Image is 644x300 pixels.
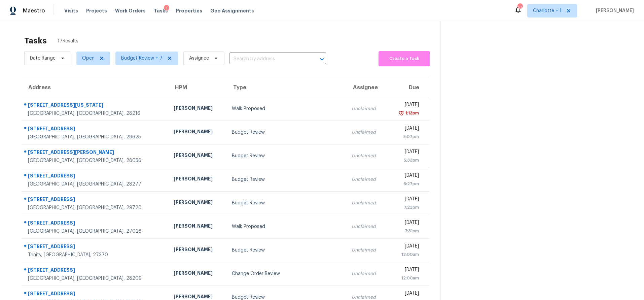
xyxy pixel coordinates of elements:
[28,267,163,275] div: [STREET_ADDRESS]
[346,78,387,97] th: Assignee
[174,246,221,255] div: [PERSON_NAME]
[352,153,382,159] div: Unclaimed
[174,128,221,137] div: [PERSON_NAME]
[352,223,382,230] div: Unclaimed
[352,129,382,136] div: Unclaimed
[393,180,419,187] div: 6:27pm
[154,8,168,13] span: Tasks
[232,247,341,254] div: Budget Review
[30,55,56,62] span: Date Range
[28,204,163,211] div: [GEOGRAPHIC_DATA], [GEOGRAPHIC_DATA], 29720
[22,78,168,97] th: Address
[387,78,429,97] th: Due
[404,110,419,116] div: 1:13pm
[533,7,562,14] span: Charlotte + 1
[232,176,341,183] div: Budget Review
[229,54,307,64] input: Search by address
[115,7,146,14] span: Work Orders
[317,55,327,64] button: Open
[232,200,341,206] div: Budget Review
[393,228,419,234] div: 7:31pm
[393,196,419,204] div: [DATE]
[28,220,163,228] div: [STREET_ADDRESS]
[121,55,163,62] span: Budget Review + 7
[28,134,163,140] div: [GEOGRAPHIC_DATA], [GEOGRAPHIC_DATA], 28625
[28,252,163,258] div: Trinity, [GEOGRAPHIC_DATA], 27370
[232,129,341,136] div: Budget Review
[393,290,419,298] div: [DATE]
[210,7,254,14] span: Geo Assignments
[232,223,341,230] div: Walk Proposed
[174,199,221,207] div: [PERSON_NAME]
[593,7,634,14] span: [PERSON_NAME]
[352,270,382,277] div: Unclaimed
[28,172,163,181] div: [STREET_ADDRESS]
[174,270,221,278] div: [PERSON_NAME]
[86,7,107,14] span: Projects
[393,204,419,211] div: 7:23pm
[189,55,209,62] span: Assignee
[393,133,419,140] div: 5:07pm
[28,157,163,164] div: [GEOGRAPHIC_DATA], [GEOGRAPHIC_DATA], 28056
[393,275,419,281] div: 12:00am
[399,110,404,116] img: Overdue Alarm Icon
[28,196,163,204] div: [STREET_ADDRESS]
[393,219,419,228] div: [DATE]
[393,243,419,251] div: [DATE]
[82,55,95,62] span: Open
[28,290,163,299] div: [STREET_ADDRESS]
[352,176,382,183] div: Unclaimed
[352,105,382,112] div: Unclaimed
[28,228,163,235] div: [GEOGRAPHIC_DATA], [GEOGRAPHIC_DATA], 27028
[393,148,419,157] div: [DATE]
[232,105,341,112] div: Walk Proposed
[28,110,163,117] div: [GEOGRAPHIC_DATA], [GEOGRAPHIC_DATA], 28216
[28,149,163,157] div: [STREET_ADDRESS][PERSON_NAME]
[393,125,419,133] div: [DATE]
[24,37,47,44] h2: Tasks
[393,251,419,258] div: 12:00am
[393,101,419,110] div: [DATE]
[28,102,163,110] div: [STREET_ADDRESS][US_STATE]
[23,7,45,14] span: Maestro
[226,78,346,97] th: Type
[64,7,78,14] span: Visits
[168,78,226,97] th: HPM
[382,55,427,63] span: Create a Task
[176,7,202,14] span: Properties
[232,153,341,159] div: Budget Review
[393,172,419,180] div: [DATE]
[174,223,221,231] div: [PERSON_NAME]
[58,38,78,44] span: 17 Results
[28,243,163,252] div: [STREET_ADDRESS]
[174,105,221,113] div: [PERSON_NAME]
[164,5,169,12] div: 1
[28,275,163,282] div: [GEOGRAPHIC_DATA], [GEOGRAPHIC_DATA], 28209
[28,125,163,134] div: [STREET_ADDRESS]
[174,152,221,160] div: [PERSON_NAME]
[352,200,382,206] div: Unclaimed
[517,4,522,11] div: 57
[352,247,382,254] div: Unclaimed
[174,175,221,184] div: [PERSON_NAME]
[28,181,163,188] div: [GEOGRAPHIC_DATA], [GEOGRAPHIC_DATA], 28277
[232,270,341,277] div: Change Order Review
[379,51,430,66] button: Create a Task
[393,157,419,164] div: 5:33pm
[393,266,419,275] div: [DATE]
